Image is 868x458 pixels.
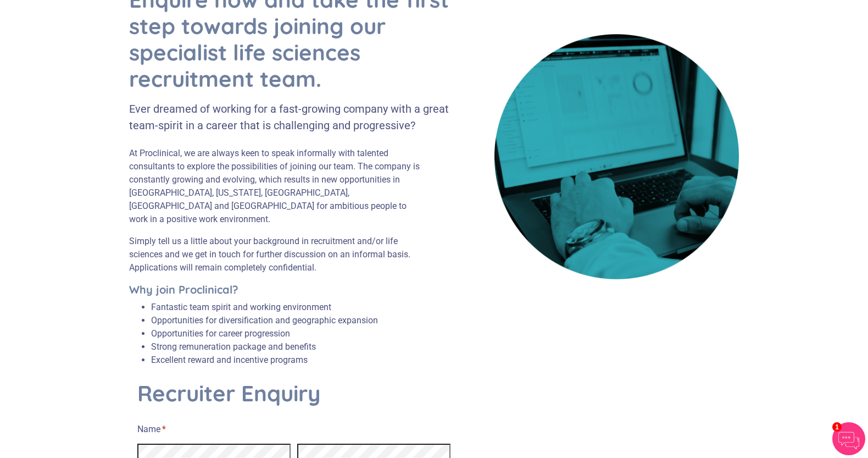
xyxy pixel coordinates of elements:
p: Simply tell us a little about your background in recruitment and/or life sciences and we get in t... [129,235,425,274]
li: Excellent reward and incentive programs [151,354,378,367]
legend: Name [137,420,450,436]
li: Opportunities for career progression [151,327,378,340]
img: Chatbot [832,422,865,455]
h1: Recruiter Enquiry [137,380,450,406]
img: book cover [494,34,739,279]
p: At Proclinical, we are always keen to speak informally with talented consultants to explore the p... [129,147,425,226]
li: Opportunities for diversification and geographic expansion [151,314,378,327]
div: Ever dreamed of working for a fast-growing company with a great team-spirit in a career that is c... [129,101,452,134]
h5: Why join Proclinical? [129,283,425,296]
li: Fantastic team spirit and working environment [151,301,378,314]
span: 1 [832,422,842,432]
li: Strong remuneration package and benefits [151,340,378,354]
